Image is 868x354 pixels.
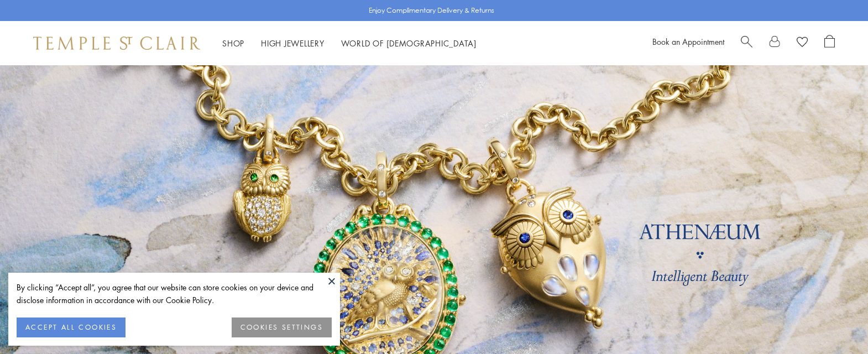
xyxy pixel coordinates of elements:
a: Open Shopping Bag [824,35,835,51]
p: Enjoy Complimentary Delivery & Returns [369,5,494,16]
button: ACCEPT ALL COOKIES [17,317,126,337]
a: ShopShop [222,38,244,49]
img: Temple St. Clair [33,37,200,50]
iframe: Gorgias live chat messenger [813,302,857,343]
nav: Main navigation [222,37,477,50]
a: Search [741,35,752,51]
a: View Wishlist [797,35,808,51]
a: World of [DEMOGRAPHIC_DATA]World of [DEMOGRAPHIC_DATA] [341,38,477,49]
a: High JewelleryHigh Jewellery [261,38,325,49]
a: Book an Appointment [652,36,724,47]
div: By clicking “Accept all”, you agree that our website can store cookies on your device and disclos... [17,281,332,306]
button: COOKIES SETTINGS [232,317,332,337]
